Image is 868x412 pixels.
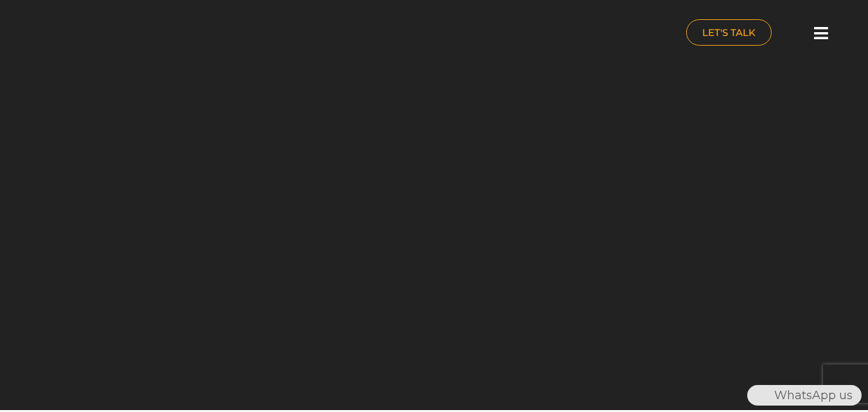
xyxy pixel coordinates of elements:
img: WhatsApp [748,385,769,406]
a: nuance-qatar_logo [6,6,428,62]
a: LET'S TALK [686,19,772,46]
span: LET'S TALK [702,28,756,37]
img: nuance-qatar_logo [6,6,114,62]
a: WhatsAppWhatsApp us [747,388,862,402]
div: WhatsApp us [747,385,862,406]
